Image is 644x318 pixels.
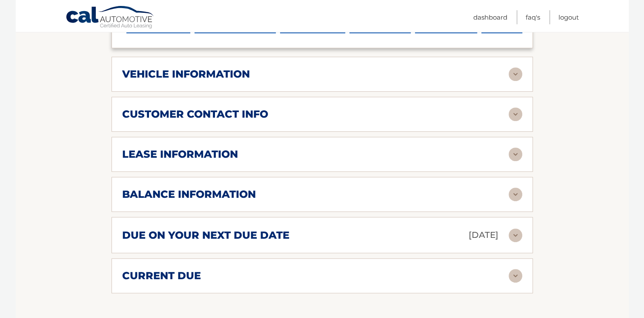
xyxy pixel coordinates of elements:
img: accordion-rest.svg [509,107,522,121]
img: accordion-rest.svg [509,228,522,242]
h2: current due [122,269,201,282]
p: [DATE] [469,228,498,243]
h2: customer contact info [122,108,268,121]
a: Logout [558,10,579,24]
img: accordion-rest.svg [509,188,522,201]
a: FAQ's [526,10,540,24]
h2: vehicle information [122,68,250,81]
img: accordion-rest.svg [509,269,522,283]
img: accordion-rest.svg [509,147,522,161]
h2: due on your next due date [122,229,289,242]
h2: lease information [122,148,238,161]
img: accordion-rest.svg [509,67,522,81]
h2: balance information [122,188,256,201]
a: Cal Automotive [66,6,155,30]
a: Dashboard [473,10,507,24]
